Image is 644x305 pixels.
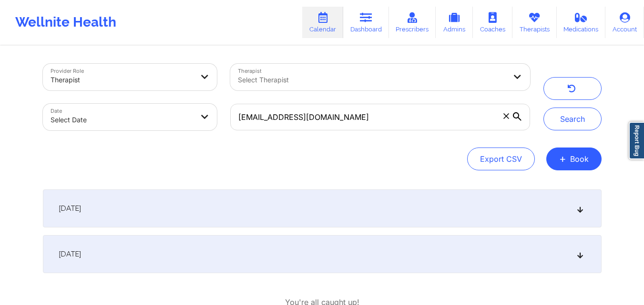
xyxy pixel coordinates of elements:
[467,148,535,170] button: Export CSV
[59,249,81,259] span: [DATE]
[605,7,644,38] a: Account
[343,7,389,38] a: Dashboard
[51,109,194,130] div: Select Date
[546,148,602,170] button: +Book
[559,156,566,161] span: +
[473,7,512,38] a: Coaches
[512,7,557,38] a: Therapists
[543,108,602,130] button: Search
[302,7,343,38] a: Calendar
[389,7,436,38] a: Prescribers
[436,7,473,38] a: Admins
[59,204,81,213] span: [DATE]
[51,69,194,90] div: Therapist
[230,104,530,130] input: Search by patient email
[629,122,644,159] a: Report Bug
[557,7,606,38] a: Medications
